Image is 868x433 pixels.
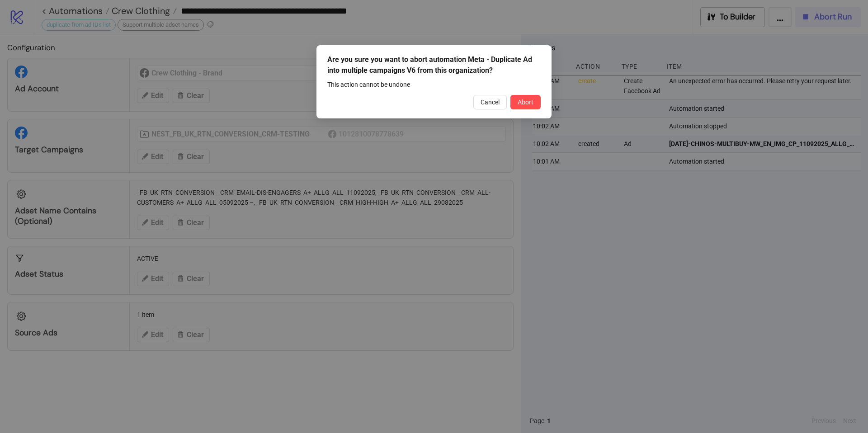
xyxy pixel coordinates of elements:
button: Abort [510,95,541,109]
button: Cancel [473,95,507,109]
span: Abort [518,99,533,106]
span: Cancel [481,99,500,106]
div: Are you sure you want to abort automation Meta - Duplicate Ad into multiple campaigns V6 from thi... [327,54,541,76]
div: This action cannot be undone [327,80,541,89]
